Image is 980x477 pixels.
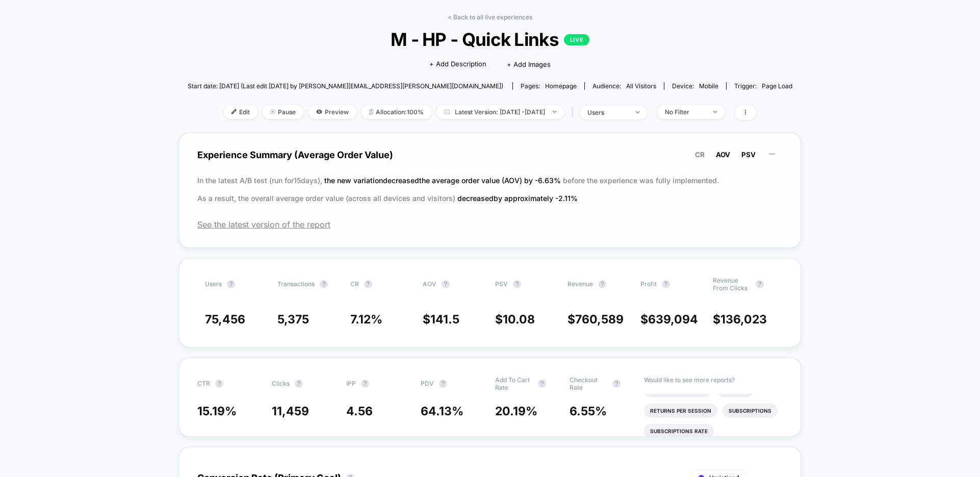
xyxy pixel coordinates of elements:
button: ? [598,280,606,288]
span: IPP [346,380,356,387]
button: ? [227,280,235,288]
img: end [553,111,556,113]
button: ? [442,280,450,288]
span: Clicks [272,380,290,387]
span: | [569,105,580,120]
span: + Add Images [507,60,551,68]
img: rebalance [369,109,373,115]
span: the new variation decreased the average order value (AOV) by -6.63 % [324,176,563,185]
span: 136,023 [720,312,767,327]
span: PSV [495,280,508,288]
button: PSV [738,150,759,159]
span: 5,375 [277,312,309,327]
div: Trigger: [734,82,792,90]
span: 64.13 % [421,404,463,418]
span: $ [495,312,535,327]
button: ? [612,380,621,388]
span: Transactions [277,280,315,288]
span: $ [713,312,767,327]
span: $ [423,312,459,327]
span: 11,459 [272,404,309,418]
span: Experience Summary (Average Order Value) [197,143,783,166]
span: 141.5 [430,312,459,327]
span: Latest Version: [DATE] - [DATE] [436,105,564,119]
img: end [636,111,639,113]
button: ? [364,280,372,288]
span: Preview [308,105,356,119]
span: 4.56 [346,404,373,418]
span: Allocation: 100% [362,105,431,119]
button: ? [215,380,223,388]
span: Revenue [568,280,593,288]
button: CR [692,150,708,159]
span: Profit [640,280,657,288]
p: LIVE [564,34,589,45]
span: PDV [421,380,434,387]
span: CR [695,150,705,159]
span: Checkout Rate [570,376,607,391]
div: Pages: [521,82,577,90]
span: 15.19 % [197,404,237,418]
span: homepage [545,82,577,90]
span: CTR [197,380,210,387]
span: 75,456 [205,312,245,327]
span: AOV [423,280,436,288]
span: + Add Description [429,59,486,69]
button: ? [756,280,764,288]
span: CR [350,280,359,288]
img: calendar [444,109,450,114]
span: 6.55 % [570,404,607,418]
button: ? [361,380,369,388]
span: 639,094 [648,312,698,327]
span: users [205,280,222,288]
button: ? [538,380,546,388]
p: In the latest A/B test (run for 15 days), before the experience was fully implemented. As a resul... [197,171,783,207]
div: users [587,109,628,116]
li: Subscriptions [723,404,778,418]
button: ? [513,280,521,288]
div: Audience: [592,82,656,90]
p: Would like to see more reports? [644,376,783,384]
span: $ [640,312,698,327]
div: No Filter [665,108,706,116]
span: Page Load [762,82,792,90]
span: PSV [741,150,756,159]
span: $ [568,312,624,327]
button: ? [295,380,303,388]
span: M - HP - Quick Links [218,29,762,50]
span: decreased by approximately -2.11 % [457,194,578,203]
span: 760,589 [575,312,624,327]
span: Device: [664,82,726,90]
li: Returns Per Session [644,404,717,418]
button: ? [439,380,447,388]
span: mobile [699,82,718,90]
span: 7.12 % [350,312,382,327]
span: 20.19 % [495,404,537,418]
button: ? [320,280,328,288]
button: ? [662,280,670,288]
span: Start date: [DATE] (Last edit [DATE] by [PERSON_NAME][EMAIL_ADDRESS][PERSON_NAME][DOMAIN_NAME]) [188,82,503,90]
span: Add To Cart Rate [495,376,533,391]
img: end [713,111,717,113]
img: end [270,109,275,114]
span: AOV [716,150,730,159]
span: Pause [263,105,303,119]
span: See the latest version of the report [197,219,783,230]
img: edit [231,109,237,114]
a: < Back to all live experiences [448,13,532,21]
span: Revenue From Clicks [713,277,751,292]
span: 10.08 [503,312,535,327]
button: AOV [713,150,733,159]
span: All Visitors [626,82,656,90]
li: Subscriptions Rate [644,424,714,438]
span: Edit [224,105,257,119]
